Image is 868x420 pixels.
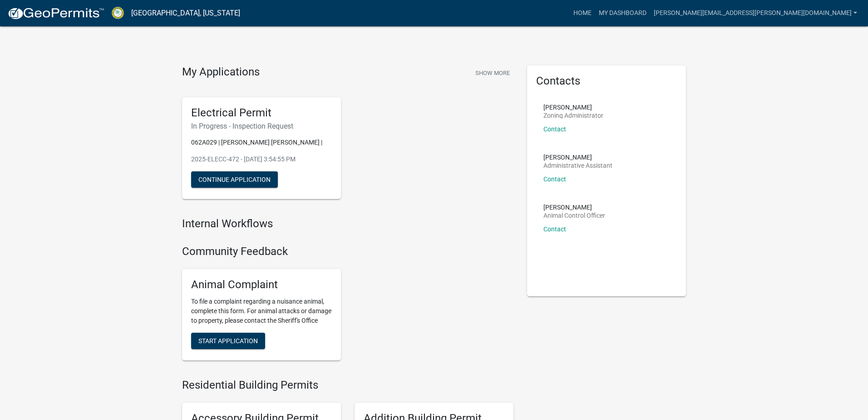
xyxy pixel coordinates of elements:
[182,217,513,230] h4: Internal Workflows
[131,5,240,21] a: [GEOGRAPHIC_DATA], [US_STATE]
[570,5,595,22] a: Home
[198,337,258,344] span: Start Application
[191,171,278,188] button: Continue Application
[191,155,332,164] p: 2025-ELECC-472 - [DATE] 3:54:55 PM
[543,104,603,110] p: [PERSON_NAME]
[182,65,260,79] h4: My Applications
[191,333,265,349] button: Start Application
[650,5,861,22] a: [PERSON_NAME][EMAIL_ADDRESS][PERSON_NAME][DOMAIN_NAME]
[191,278,332,291] h5: Animal Complaint
[543,225,566,233] a: Contact
[543,112,603,119] p: Zoning Administrator
[543,162,612,169] p: Administrative Assistant
[182,245,513,258] h4: Community Feedback
[191,138,332,147] p: 062A029 | [PERSON_NAME] [PERSON_NAME] |
[191,297,332,325] p: To file a complaint regarding a nuisance animal, complete this form. For animal attacks or damage...
[595,5,650,22] a: My Dashboard
[543,212,605,219] p: Animal Control Officer
[543,125,566,133] a: Contact
[182,379,513,392] h4: Residential Building Permits
[543,175,566,183] a: Contact
[191,106,332,120] h5: Electrical Permit
[112,7,124,19] img: Crawford County, Georgia
[536,75,677,88] h5: Contacts
[472,65,513,80] button: Show More
[543,154,612,160] p: [PERSON_NAME]
[543,204,605,210] p: [PERSON_NAME]
[191,122,332,130] h6: In Progress - Inspection Request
